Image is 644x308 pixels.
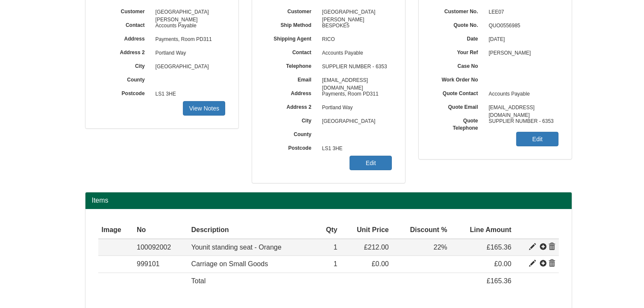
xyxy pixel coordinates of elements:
span: SUPPLIER NUMBER - 6353 [485,115,559,128]
span: [PERSON_NAME] [485,46,559,60]
label: Postcode [98,87,151,97]
span: [GEOGRAPHIC_DATA][PERSON_NAME] [151,6,226,19]
span: Younit standing seat - Orange [191,244,282,251]
span: [EMAIL_ADDRESS][DOMAIN_NAME] [318,74,392,87]
a: Edit [516,132,559,146]
span: LEE07 [485,6,559,19]
td: 100092002 [133,239,188,256]
th: Description [188,222,317,239]
h2: Items [92,197,565,204]
span: £0.00 [494,260,512,267]
label: Address 2 [265,101,318,111]
label: Address [265,87,318,97]
span: [GEOGRAPHIC_DATA] [318,115,392,128]
span: LS1 3HE [318,142,392,156]
span: BESPOKE5 [318,19,392,33]
label: Email [265,74,318,84]
label: Customer [265,6,318,15]
label: Telephone [265,60,318,70]
label: Case No [432,60,485,70]
span: LS1 3HE [151,87,226,101]
label: Address [98,33,151,43]
th: Image [98,222,134,239]
span: Payments, Room PD311 [151,33,226,46]
th: Discount % [392,222,451,239]
span: Accounts Payable [485,87,559,101]
span: [EMAIL_ADDRESS][DOMAIN_NAME] [485,101,559,115]
label: Contact [265,46,318,56]
label: Postcode [265,142,318,152]
td: 999101 [133,256,188,273]
span: Accounts Payable [318,46,392,60]
th: Qty [317,222,341,239]
span: 1 [334,244,338,251]
label: City [265,115,318,125]
label: Quote Telephone [432,115,485,132]
label: Date [432,33,485,43]
span: Carriage on Small Goods [191,260,268,267]
label: Shipping Agent [265,33,318,43]
span: £165.36 [487,277,512,285]
span: Portland Way [318,101,392,115]
span: £0.00 [372,260,389,267]
label: Address 2 [98,46,151,56]
span: [DATE] [485,33,559,46]
span: SUPPLIER NUMBER - 6353 [318,60,392,74]
label: Ship Method [265,19,318,29]
span: RICO [318,33,392,46]
span: [GEOGRAPHIC_DATA] [151,60,226,74]
label: City [98,60,151,70]
span: 22% [434,244,447,251]
label: Quote Contact [432,87,485,97]
a: View Notes [183,101,225,116]
label: County [265,128,318,138]
span: £165.36 [487,244,512,251]
label: Customer No. [432,6,485,15]
span: [GEOGRAPHIC_DATA][PERSON_NAME] [318,6,392,19]
span: £212.00 [364,244,389,251]
label: County [98,74,151,84]
span: Payments, Room PD311 [318,87,392,101]
label: Contact [98,19,151,29]
th: No [133,222,188,239]
td: Total [188,273,317,290]
th: Line Amount [451,222,515,239]
th: Unit Price [341,222,392,239]
label: Quote No. [432,19,485,29]
label: Work Order No [432,74,485,84]
label: Your Ref [432,46,485,56]
span: Portland Way [151,46,226,60]
label: Customer [98,6,151,15]
span: QUO0556985 [485,19,559,33]
a: Edit [350,156,392,170]
span: 1 [334,260,338,267]
span: Accounts Payable [151,19,226,33]
label: Quote Email [432,101,485,111]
